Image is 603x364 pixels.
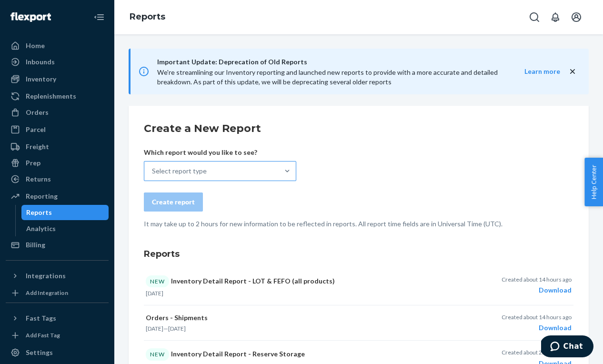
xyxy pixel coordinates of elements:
[502,313,572,321] p: Created about 14 hours ago
[26,108,49,117] div: Orders
[152,166,207,176] div: Select report type
[21,221,109,236] a: Analytics
[26,125,46,134] div: Parcel
[26,41,45,51] div: Home
[6,172,109,187] a: Returns
[6,345,109,360] a: Settings
[122,3,173,31] ol: breadcrumbs
[502,275,572,283] p: Created about 14 hours ago
[505,67,560,76] button: Learn more
[6,268,109,283] button: Integrations
[144,121,573,136] h2: Create a New Report
[6,71,109,87] a: Inventory
[567,8,586,27] button: Open account menu
[10,12,51,22] img: Flexport logo
[146,290,163,297] time: [DATE]
[26,192,58,201] div: Reporting
[6,38,109,53] a: Home
[26,313,56,323] div: Fast Tags
[144,148,296,157] p: Which report would you like to see?
[6,54,109,70] a: Inbounds
[6,189,109,204] a: Reporting
[6,330,109,341] a: Add Fast Tag
[130,11,165,22] a: Reports
[546,8,565,27] button: Open notifications
[541,335,593,359] iframe: Opens a widget where you can chat to one of our agents
[21,205,109,220] a: Reports
[26,174,51,184] div: Returns
[146,325,163,332] time: [DATE]
[26,91,76,101] div: Replenishments
[26,331,60,339] div: Add Fast Tag
[144,268,573,305] button: NEWInventory Detail Report - LOT & FEFO (all products)[DATE]Created about 14 hours agoDownload
[26,208,52,217] div: Reports
[6,89,109,104] a: Replenishments
[146,313,427,323] p: Orders - Shipments
[6,287,109,299] a: Add Integration
[168,325,186,332] time: [DATE]
[146,324,427,333] p: —
[157,56,505,68] span: Important Update: Deprecation of Old Reports
[146,348,169,360] div: NEW
[144,219,573,229] p: It may take up to 2 hours for new information to be reflected in reports. All report time fields ...
[502,285,572,295] div: Download
[26,271,66,281] div: Integrations
[157,68,498,86] span: We're streamlining our Inventory reporting and launched new reports to provide with a more accura...
[26,240,45,250] div: Billing
[144,305,573,341] button: Orders - Shipments[DATE]—[DATE]Created about 14 hours agoDownload
[6,105,109,120] a: Orders
[152,197,195,207] div: Create report
[6,122,109,137] a: Parcel
[525,8,544,27] button: Open Search Box
[146,275,427,287] p: Inventory Detail Report - LOT & FEFO (all products)
[502,323,572,333] div: Download
[568,67,577,77] button: close
[26,74,56,84] div: Inventory
[144,192,203,212] button: Create report
[90,8,109,27] button: Close Navigation
[26,142,49,152] div: Freight
[6,237,109,253] a: Billing
[26,348,53,357] div: Settings
[6,139,109,154] a: Freight
[26,289,68,297] div: Add Integration
[146,275,169,287] div: NEW
[584,158,603,206] button: Help Center
[6,155,109,171] a: Prep
[6,311,109,326] button: Fast Tags
[502,348,572,356] p: Created about 23 hours ago
[26,57,55,67] div: Inbounds
[146,348,427,360] p: Inventory Detail Report - Reserve Storage
[26,224,56,233] div: Analytics
[26,158,40,168] div: Prep
[144,248,573,260] h3: Reports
